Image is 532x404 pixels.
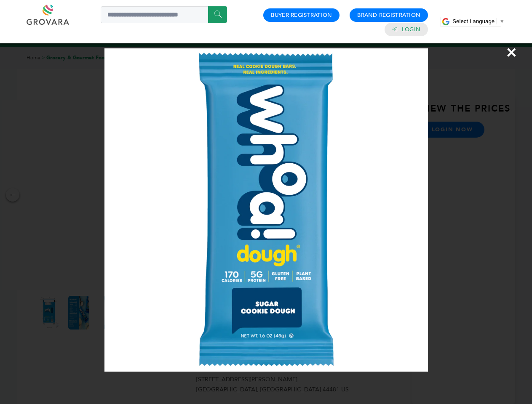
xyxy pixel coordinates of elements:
[357,11,420,19] a: Brand Registration
[497,18,497,24] span: ​
[101,6,227,23] input: Search a product or brand...
[452,18,505,24] a: Select Language​
[402,26,420,33] a: Login
[499,18,505,24] span: ▼
[506,40,517,64] span: ×
[104,48,428,372] img: Image Preview
[271,11,332,19] a: Buyer Registration
[452,18,495,24] span: Select Language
